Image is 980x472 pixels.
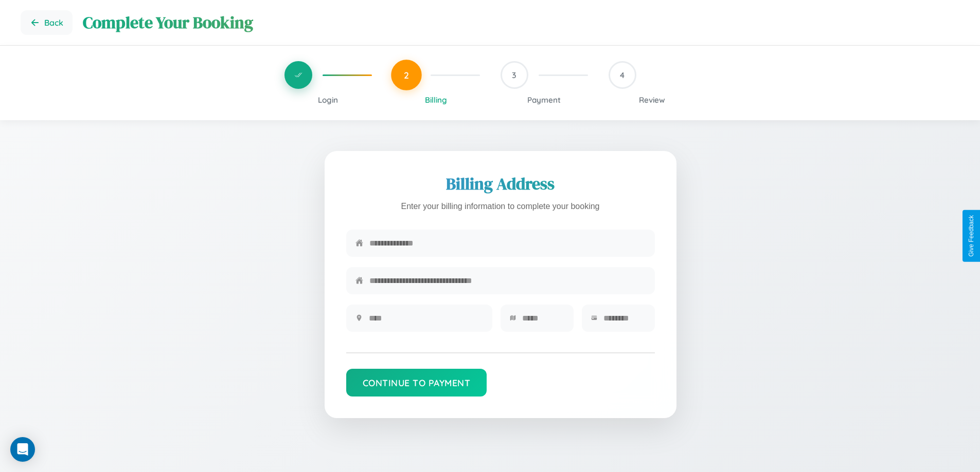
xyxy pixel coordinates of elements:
[346,199,655,214] p: Enter your billing information to complete your booking
[346,173,655,195] h2: Billing Address
[21,10,73,35] button: Go back
[404,69,409,81] span: 2
[10,437,35,462] div: Open Intercom Messenger
[425,95,447,105] span: Billing
[512,70,516,80] span: 3
[968,215,975,257] div: Give Feedback
[639,95,665,105] span: Review
[83,11,959,34] h1: Complete Your Booking
[346,369,487,397] button: Continue to Payment
[527,95,561,105] span: Payment
[620,70,625,80] span: 4
[318,95,338,105] span: Login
